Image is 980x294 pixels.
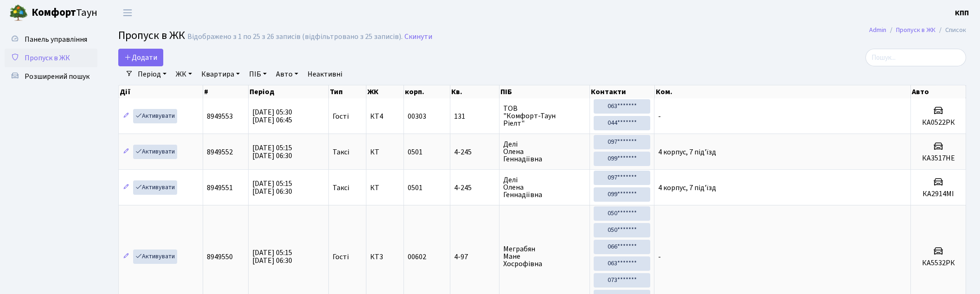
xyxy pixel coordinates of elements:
[25,71,90,82] span: Розширений пошук
[207,111,233,121] span: 8949553
[658,183,716,193] span: 4 корпус, 7 під'їзд
[124,52,157,63] span: Додати
[333,148,349,156] span: Таксі
[245,66,270,82] a: ПІБ
[503,141,586,163] span: Делі Олена Геннадіївна
[590,85,654,98] th: Контакти
[408,147,423,157] span: 0501
[366,85,404,98] th: ЖК
[207,252,233,262] span: 8949550
[408,111,426,121] span: 00303
[500,85,590,98] th: ПІБ
[408,252,426,262] span: 00602
[503,176,586,198] span: Делі Олена Геннадіївна
[133,249,177,264] a: Активувати
[333,113,349,120] span: Гості
[32,5,97,21] span: Таун
[450,85,500,98] th: Кв.
[272,66,302,82] a: Авто
[658,111,661,121] span: -
[329,85,366,98] th: Тип
[869,25,886,35] a: Admin
[133,180,177,195] a: Активувати
[198,66,243,82] a: Квартира
[655,85,911,98] th: Ком.
[454,113,495,120] span: 131
[370,148,400,156] span: КТ
[304,66,346,82] a: Неактивні
[5,49,97,67] a: Пропуск в ЖК
[911,85,966,98] th: Авто
[252,248,292,266] span: [DATE] 05:15 [DATE] 06:30
[915,118,962,127] h5: КА0522РК
[118,49,163,66] a: Додати
[252,143,292,161] span: [DATE] 05:15 [DATE] 06:30
[252,179,292,197] span: [DATE] 05:15 [DATE] 06:30
[915,190,962,198] h5: КА2914МІ
[935,25,966,35] li: Список
[404,85,450,98] th: корп.
[116,5,139,20] button: Переключити навігацію
[249,85,329,98] th: Період
[503,105,586,127] span: ТОВ "Комфорт-Таун Ріелт"
[32,5,76,20] b: Комфорт
[408,183,423,193] span: 0501
[404,32,432,41] a: Скинути
[503,245,586,268] span: Меграбян Мане Хосрофівна
[134,66,170,82] a: Період
[203,85,249,98] th: #
[955,7,969,19] a: КПП
[370,184,400,192] span: КТ
[118,27,185,44] span: Пропуск в ЖК
[865,49,966,66] input: Пошук...
[25,53,70,63] span: Пропуск в ЖК
[370,253,400,261] span: КТ3
[915,154,962,163] h5: КА3517НЕ
[955,8,969,18] b: КПП
[454,253,495,261] span: 4-97
[5,30,97,49] a: Панель управління
[915,259,962,268] h5: КА5532РК
[133,145,177,159] a: Активувати
[333,253,349,261] span: Гості
[187,32,403,41] div: Відображено з 1 по 25 з 26 записів (відфільтровано з 25 записів).
[454,184,495,192] span: 4-245
[133,109,177,123] a: Активувати
[855,20,980,40] nav: breadcrumb
[5,67,97,86] a: Розширений пошук
[658,252,661,262] span: -
[207,183,233,193] span: 8949551
[252,107,292,125] span: [DATE] 05:30 [DATE] 06:45
[454,148,495,156] span: 4-245
[658,147,716,157] span: 4 корпус, 7 під'їзд
[25,34,87,45] span: Панель управління
[370,113,400,120] span: КТ4
[333,184,349,192] span: Таксі
[207,147,233,157] span: 8949552
[172,66,196,82] a: ЖК
[119,85,203,98] th: Дії
[896,25,935,35] a: Пропуск в ЖК
[9,4,28,22] img: logo.png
